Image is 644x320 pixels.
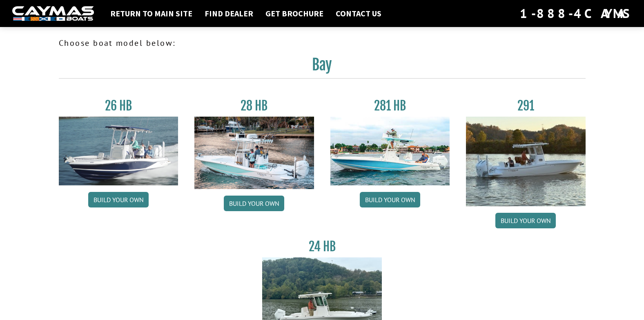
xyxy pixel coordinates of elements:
[224,196,284,211] a: Build your own
[88,192,149,207] a: Build your own
[495,213,556,228] a: Build your own
[466,117,586,206] img: 291_Thumbnail.jpg
[330,117,450,185] img: 28-hb-twin.jpg
[332,8,386,19] a: Contact Us
[59,37,586,49] p: Choose boat model below:
[261,8,328,19] a: Get Brochure
[262,239,382,254] h3: 24 HB
[59,56,586,79] h2: Bay
[360,192,420,207] a: Build your own
[201,8,257,19] a: Find Dealer
[59,117,178,185] img: 26_new_photo_resized.jpg
[12,6,94,21] img: white-logo-c9c8dbefe5ff5ceceb0f0178aa75bf4bb51f6bca0971e226c86eb53dfe498488.png
[466,98,586,113] h3: 291
[59,98,178,113] h3: 26 HB
[330,98,450,113] h3: 281 HB
[194,98,314,113] h3: 28 HB
[194,117,314,189] img: 28_hb_thumbnail_for_caymas_connect.jpg
[520,5,632,23] div: 1-888-4CAYMAS
[106,8,196,19] a: Return to main site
